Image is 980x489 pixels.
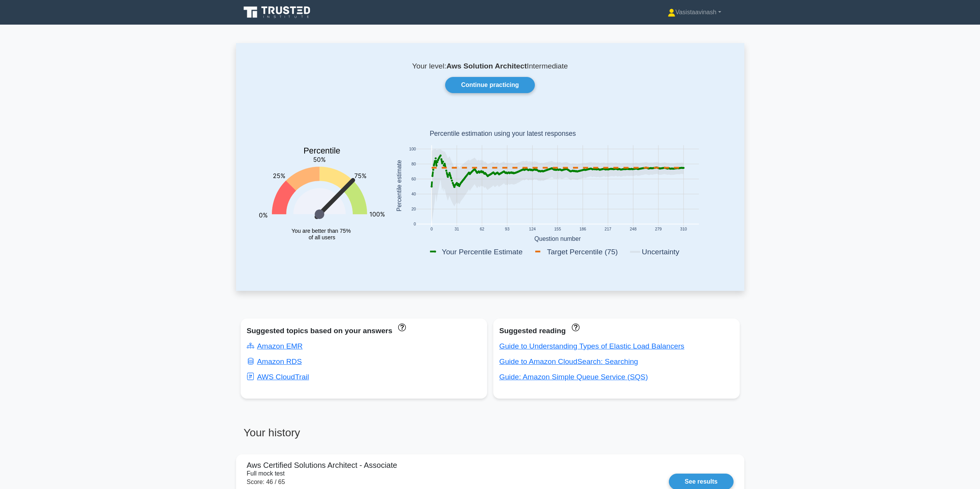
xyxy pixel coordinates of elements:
[409,147,416,151] text: 100
[247,342,303,350] a: Amazon EMR
[680,227,687,232] text: 310
[247,325,481,337] div: Suggested topics based on your answers
[605,227,611,232] text: 217
[529,227,536,232] text: 124
[649,5,740,20] a: Vasistaavinash
[534,235,581,242] text: Question number
[499,325,734,337] div: Suggested reading
[395,160,402,212] text: Percentile estimate
[479,227,484,232] text: 62
[570,323,579,331] a: These concepts have been answered less than 50% correct. The guides disapear when you answer ques...
[247,373,309,381] a: AWS CloudTrail
[411,207,416,211] text: 20
[430,227,432,232] text: 0
[411,162,416,166] text: 80
[291,228,351,234] tspan: You are better than 75%
[414,222,416,227] text: 0
[247,357,302,365] a: Amazon RDS
[429,130,576,138] text: Percentile estimation using your latest responses
[499,357,638,365] a: Guide to Amazon CloudSearch: Searching
[630,227,637,232] text: 248
[655,227,662,232] text: 279
[499,373,648,381] a: Guide: Amazon Simple Queue Service (SQS)
[445,77,534,93] a: Continue practicing
[241,426,486,446] h3: Your history
[554,227,561,232] text: 155
[505,227,509,232] text: 93
[308,234,335,240] tspan: of all users
[499,342,685,350] a: Guide to Understanding Types of Elastic Load Balancers
[446,62,527,70] b: Aws Solution Architect
[579,227,586,232] text: 186
[303,147,340,156] text: Percentile
[411,177,416,181] text: 60
[454,227,459,232] text: 31
[411,192,416,196] text: 40
[396,323,406,331] a: These topics have been answered less than 50% correct. Topics disapear when you answer questions ...
[255,62,726,71] p: Your level: Intermediate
